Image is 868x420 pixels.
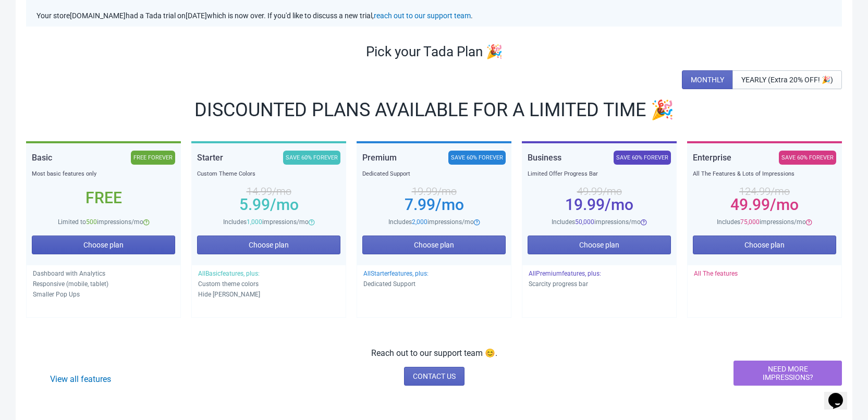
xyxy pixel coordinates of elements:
[741,76,833,84] span: YEARLY (Extra 20% OFF! 🎉)
[824,378,858,410] iframe: chat widget
[362,236,506,254] button: Choose plan
[363,279,505,289] p: Dedicated Support
[197,201,340,209] div: 5.99
[371,347,497,360] p: Reach out to our support team 😊.
[614,151,671,165] div: SAVE 60% FOREVER
[605,195,633,214] span: /mo
[742,365,833,381] span: NEED MORE IMPRESSIONS?
[414,241,454,249] span: Choose plan
[374,11,471,20] a: reach out to our support team
[131,151,175,165] div: FREE FOREVER
[744,241,785,249] span: Choose plan
[693,236,836,254] button: Choose plan
[363,270,429,277] span: All Starter features, plus:
[770,195,799,214] span: /mo
[693,201,836,209] div: 49.99
[197,187,340,195] div: 14.99 /mo
[362,201,506,209] div: 7.99
[32,194,175,202] div: Free
[528,151,561,165] div: Business
[448,151,506,165] div: SAVE 60% FOREVER
[32,169,175,179] div: Most basic features only
[552,218,641,226] span: Includes impressions/mo
[198,289,339,300] p: Hide [PERSON_NAME]
[270,195,299,214] span: /mo
[528,236,671,254] button: Choose plan
[732,70,842,89] button: YEARLY (Extra 20% OFF! 🎉)
[86,218,97,226] span: 500
[694,270,738,277] span: All The features
[362,187,506,195] div: 19.99 /mo
[198,279,339,289] p: Custom theme colors
[528,201,671,209] div: 19.99
[197,151,223,165] div: Starter
[26,43,842,60] div: Pick your Tada Plan 🎉
[529,270,601,277] span: All Premium features, plus:
[197,169,340,179] div: Custom Theme Colors
[717,218,806,226] span: Includes impressions/mo
[33,268,174,279] p: Dashboard with Analytics
[413,372,456,380] span: CONTACT US
[529,279,670,289] p: Scarcity progress bar
[740,218,760,226] span: 75,000
[362,151,397,165] div: Premium
[223,218,309,226] span: Includes impressions/mo
[528,187,671,195] div: 49.99 /mo
[575,218,594,226] span: 50,000
[249,241,289,249] span: Choose plan
[412,218,427,226] span: 2,000
[779,151,836,165] div: SAVE 60% FOREVER
[32,151,52,165] div: Basic
[733,361,842,386] button: NEED MORE IMPRESSIONS?
[388,218,474,226] span: Includes impressions/mo
[404,367,464,386] a: CONTACT US
[33,289,174,300] p: Smaller Pop Ups
[691,76,724,84] span: MONTHLY
[682,70,733,89] button: MONTHLY
[693,151,731,165] div: Enterprise
[33,279,174,289] p: Responsive (mobile, tablet)
[50,374,111,384] a: View all features
[247,218,262,226] span: 1,000
[198,270,260,277] span: All Basic features, plus:
[435,195,464,214] span: /mo
[32,236,175,254] button: Choose plan
[693,187,836,195] div: 124.99 /mo
[283,151,340,165] div: SAVE 60% FOREVER
[528,169,671,179] div: Limited Offer Progress Bar
[197,236,340,254] button: Choose plan
[83,241,124,249] span: Choose plan
[26,102,842,118] div: DISCOUNTED PLANS AVAILABLE FOR A LIMITED TIME 🎉
[362,169,506,179] div: Dedicated Support
[693,169,836,179] div: All The Features & Lots of Impressions
[32,217,175,227] div: Limited to impressions/mo
[579,241,619,249] span: Choose plan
